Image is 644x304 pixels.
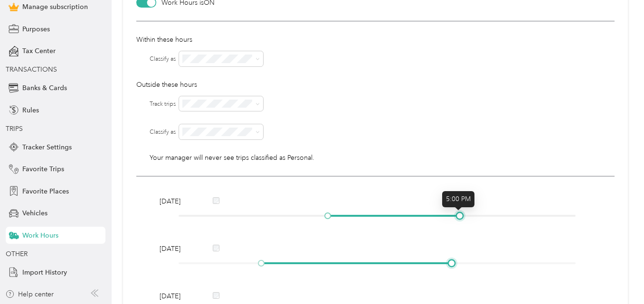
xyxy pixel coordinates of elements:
[150,153,614,163] p: Your manager will never see trips classified as Personal.
[150,100,176,109] label: Track trips
[6,250,28,258] span: OTHER
[22,24,50,34] span: Purposes
[150,55,176,64] label: Classify as
[6,65,57,74] span: TRANSACTIONS
[22,186,69,196] span: Favorite Places
[22,142,72,152] span: Tracker Settings
[5,289,54,299] button: Help center
[22,105,39,115] span: Rules
[442,191,474,207] div: 5:00 PM
[22,46,56,56] span: Tax Center
[22,267,67,277] span: Import History
[160,196,193,206] span: [DATE]
[22,83,67,93] span: Banks & Cards
[136,80,614,90] p: Outside these hours
[22,164,64,174] span: Favorite Trips
[160,291,193,301] span: [DATE]
[6,125,23,133] span: TRIPS
[22,230,58,240] span: Work Hours
[591,251,644,304] iframe: Everlance-gr Chat Button Frame
[22,2,88,12] span: Manage subscription
[22,208,47,218] span: Vehicles
[160,244,193,254] span: [DATE]
[150,128,176,137] label: Classify as
[136,35,614,45] p: Within these hours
